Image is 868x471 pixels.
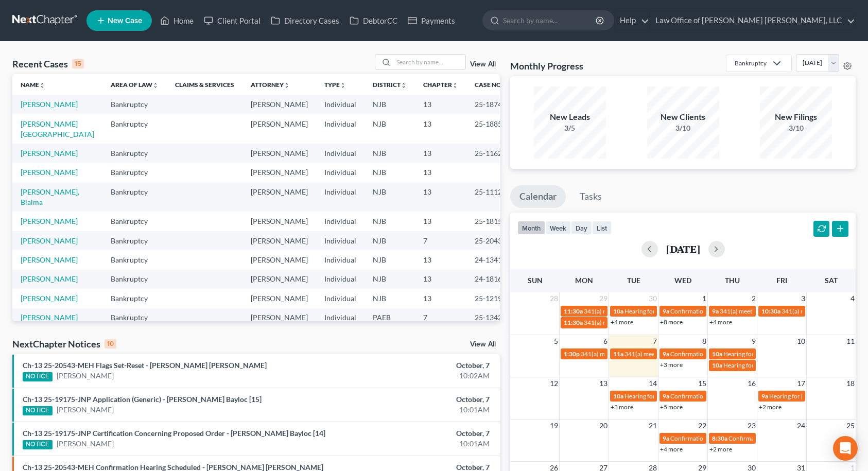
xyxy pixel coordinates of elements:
[108,17,142,25] span: New Case
[364,114,415,144] td: NJB
[611,403,633,411] a: +3 more
[152,82,159,89] i: unfold_more
[598,292,609,305] span: 29
[584,319,683,326] span: 341(a) meeting for [PERSON_NAME]
[697,420,707,432] span: 22
[845,335,856,347] span: 11
[341,394,490,405] div: October, 7
[401,82,407,89] i: unfold_more
[466,231,516,250] td: 25-20431
[242,308,316,327] td: [PERSON_NAME]
[242,270,316,289] td: [PERSON_NAME]
[21,119,94,138] a: [PERSON_NAME][GEOGRAPHIC_DATA]
[833,436,858,461] div: Open Intercom Messenger
[364,144,415,163] td: NJB
[660,403,683,411] a: +5 more
[316,231,364,250] td: Individual
[242,95,316,114] td: [PERSON_NAME]
[624,392,705,400] span: Hearing for [PERSON_NAME]
[23,395,262,404] a: Ch-13 25-19175-JNP Application (Generic) - [PERSON_NAME] Bayloc [15]
[266,11,344,30] a: Directory Cases
[373,81,407,89] a: Districtunfold_more
[470,341,496,348] a: View All
[602,335,609,347] span: 6
[517,221,545,235] button: month
[751,292,757,305] span: 2
[102,270,167,289] td: Bankruptcy
[701,292,707,305] span: 1
[598,420,609,432] span: 20
[57,405,114,415] a: [PERSON_NAME]
[102,163,167,182] td: Bankruptcy
[21,217,78,225] a: [PERSON_NAME]
[316,114,364,144] td: Individual
[284,82,290,89] i: unfold_more
[564,307,583,315] span: 11:30a
[670,350,787,358] span: Confirmation hearing for [PERSON_NAME]
[242,231,316,250] td: [PERSON_NAME]
[316,95,364,114] td: Individual
[102,182,167,212] td: Bankruptcy
[72,59,84,68] div: 15
[663,307,669,315] span: 9a
[545,221,571,235] button: week
[102,308,167,327] td: Bankruptcy
[615,11,649,30] a: Help
[242,289,316,308] td: [PERSON_NAME]
[242,182,316,212] td: [PERSON_NAME]
[647,111,719,123] div: New Clients
[624,307,705,315] span: Hearing for [PERSON_NAME]
[528,276,543,285] span: Sun
[23,372,53,381] div: NOTICE
[751,335,757,347] span: 9
[242,114,316,144] td: [PERSON_NAME]
[341,439,490,449] div: 10:01AM
[723,350,804,358] span: Hearing for [PERSON_NAME]
[415,163,466,182] td: 13
[316,289,364,308] td: Individual
[549,292,559,305] span: 28
[21,294,78,303] a: [PERSON_NAME]
[800,292,806,305] span: 3
[341,405,490,415] div: 10:01AM
[21,313,78,322] a: [PERSON_NAME]
[403,11,460,30] a: Payments
[728,434,845,442] span: Confirmation hearing for [PERSON_NAME]
[549,377,559,390] span: 12
[666,243,700,254] h2: [DATE]
[316,250,364,269] td: Individual
[466,289,516,308] td: 25-12196
[647,123,719,133] div: 3/10
[584,307,683,315] span: 341(a) meeting for [PERSON_NAME]
[316,308,364,327] td: Individual
[660,445,683,453] a: +4 more
[316,163,364,182] td: Individual
[316,212,364,231] td: Individual
[415,114,466,144] td: 13
[21,236,78,245] a: [PERSON_NAME]
[364,308,415,327] td: PAEB
[316,144,364,163] td: Individual
[761,392,768,400] span: 9a
[571,221,592,235] button: day
[564,350,580,358] span: 1:30p
[102,144,167,163] td: Bankruptcy
[23,406,53,415] div: NOTICE
[316,270,364,289] td: Individual
[23,440,53,449] div: NOTICE
[660,361,683,369] a: +3 more
[613,350,623,358] span: 11a
[102,114,167,144] td: Bankruptcy
[415,308,466,327] td: 7
[470,61,496,68] a: View All
[598,377,609,390] span: 13
[39,82,45,89] i: unfold_more
[712,434,727,442] span: 8:30a
[674,276,691,285] span: Wed
[663,434,669,442] span: 9a
[624,350,724,358] span: 341(a) meeting for [PERSON_NAME]
[105,339,116,348] div: 10
[760,111,832,123] div: New Filings
[21,81,45,89] a: Nameunfold_more
[242,144,316,163] td: [PERSON_NAME]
